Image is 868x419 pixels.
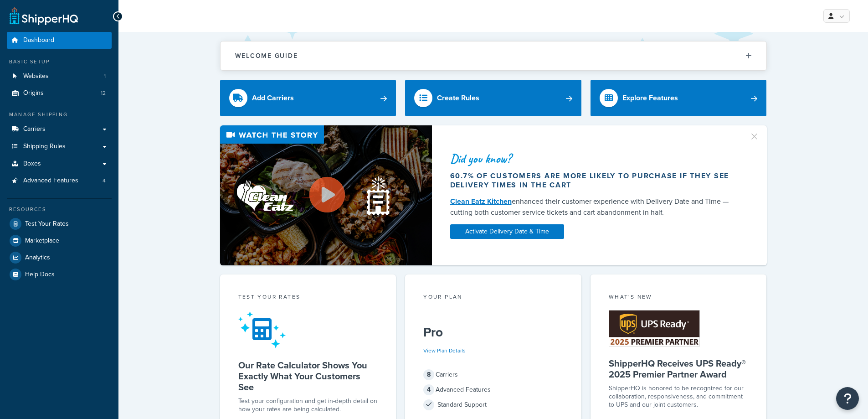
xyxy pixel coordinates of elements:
h5: ShipperHQ Receives UPS Ready® 2025 Premier Partner Award [609,358,749,380]
div: Add Carriers [252,92,294,104]
li: Origins [7,85,112,102]
div: Explore Features [622,92,678,104]
a: Help Docs [7,266,112,283]
span: Carriers [23,125,46,133]
a: Explore Features [591,80,767,116]
a: Websites1 [7,68,112,85]
span: Shipping Rules [23,143,66,150]
span: Test Your Rates [25,220,69,228]
div: enhanced their customer experience with Delivery Date and Time — cutting both customer service ti... [450,196,738,218]
span: Analytics [25,254,50,262]
a: Create Rules [405,80,581,116]
a: Advanced Features4 [7,172,112,189]
div: Create Rules [437,92,479,104]
div: Basic Setup [7,58,112,66]
div: Did you know? [450,152,738,165]
li: Advanced Features [7,172,112,189]
a: Origins12 [7,85,112,102]
div: Manage Shipping [7,111,112,119]
a: Test Your Rates [7,216,112,232]
span: Boxes [23,160,41,168]
span: Help Docs [25,271,55,279]
h5: Our Rate Calculator Shows You Exactly What Your Customers See [238,360,378,393]
span: Marketplace [25,237,59,245]
span: Dashboard [23,36,54,44]
span: Origins [23,89,44,97]
a: View Plan Details [423,347,466,355]
a: Clean Eatz Kitchen [450,196,512,207]
img: Video thumbnail [220,125,432,265]
span: Advanced Features [23,177,78,185]
div: Test your configuration and get in-depth detail on how your rates are being calculated. [238,397,378,414]
a: Marketplace [7,233,112,249]
div: Carriers [423,368,563,381]
div: What's New [609,293,749,303]
button: Welcome Guide [221,41,766,70]
div: Your Plan [423,293,563,303]
div: Resources [7,206,112,213]
a: Activate Delivery Date & Time [450,224,564,239]
a: Carriers [7,121,112,138]
div: Advanced Features [423,383,563,396]
p: ShipperHQ is honored to be recognized for our collaboration, responsiveness, and commitment to UP... [609,384,749,409]
h5: Pro [423,325,563,340]
a: Add Carriers [220,80,396,116]
div: Test your rates [238,293,378,303]
a: Analytics [7,249,112,266]
span: 4 [103,177,106,185]
span: 1 [104,72,106,80]
div: Standard Support [423,398,563,411]
div: 60.7% of customers are more likely to purchase if they see delivery times in the cart [450,171,738,190]
span: 12 [101,89,106,97]
span: 8 [423,369,434,380]
a: Shipping Rules [7,138,112,155]
a: Dashboard [7,32,112,49]
span: 4 [423,384,434,395]
h2: Welcome Guide [235,52,298,59]
button: Open Resource Center [836,387,859,410]
li: Websites [7,68,112,85]
span: Websites [23,72,49,80]
a: Boxes [7,155,112,172]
